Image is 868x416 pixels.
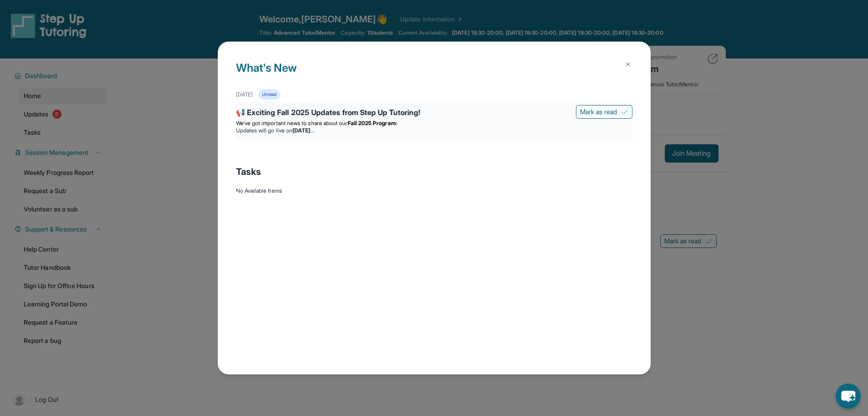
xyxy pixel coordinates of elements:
[580,107,617,116] span: Mark as read
[624,61,632,68] img: Close Icon
[236,120,348,126] span: We’ve got important news to share about our
[236,91,253,98] div: [DATE]
[576,105,632,119] button: Mark as read
[836,384,861,409] button: chat-button
[236,187,632,195] div: No Available Items
[236,107,632,120] div: 📢 Exciting Fall 2025 Updates from Step Up Tutoring!
[621,108,628,116] img: Mark as read
[258,89,280,100] div: Unread
[236,60,632,89] h1: What's New
[236,165,261,178] span: Tasks
[293,127,314,134] strong: [DATE]
[236,127,632,134] li: Updates will go live on
[348,120,397,126] strong: Fall 2025 Program:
